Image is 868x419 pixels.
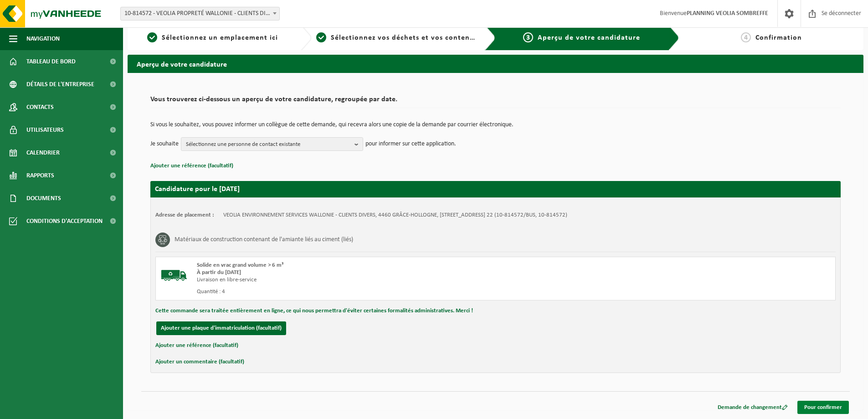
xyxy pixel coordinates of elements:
font: 10-814572 - VEOLIA PROPRETÉ WALLONIE - CLIENTS DIVERS - GRÂCE-HOLLOGNE [124,10,332,17]
font: Sélectionnez une personne de contact existante [186,141,300,147]
span: 10-814572 - VEOLIA PROPRETÉ WALLONIE - CLIENTS DIVERS - GRÂCE-HOLLOGNE [120,7,280,21]
font: Documents [26,195,61,202]
font: Tableau de bord [26,58,76,65]
font: Ajouter une référence (facultatif) [155,342,238,348]
img: BL-SO-LV.png [160,262,188,289]
font: Je souhaite [150,140,179,147]
font: Conditions d'acceptation [26,218,103,225]
font: Calendrier [26,150,60,156]
font: 4 [744,34,748,41]
button: Ajouter une plaque d'immatriculation (facultatif) [156,321,286,335]
font: Pour confirmer [804,404,842,410]
font: Contacts [26,104,54,111]
font: Livraison en libre-service [197,277,257,283]
font: Sélectionnez vos déchets et vos conteneurs [331,34,485,41]
font: Vous trouverez ci-dessous un aperçu de votre candidature, regroupée par date. [150,96,397,103]
font: Si vous le souhaitez, vous pouvez informer un collègue de cette demande, qui recevra alors une co... [150,121,514,128]
font: Rapports [26,172,54,179]
font: Navigation [26,36,60,42]
font: Détails de l'entreprise [26,81,94,88]
button: Ajouter une référence (facultatif) [150,160,233,172]
a: Pour confirmer [797,401,849,414]
font: 1 [150,34,154,41]
font: Ajouter une plaque d'immatriculation (facultatif) [161,325,282,331]
a: 2Sélectionnez vos déchets et vos conteneurs [316,32,478,43]
font: Cette commande sera traitée entièrement en ligne, ce qui nous permettra d'éviter certaines formal... [155,308,473,314]
font: Candidature pour le [DATE] [155,186,240,193]
a: Demande de changement [711,401,795,414]
span: 10-814572 - VEOLIA PROPRETÉ WALLONIE - CLIENTS DIVERS - GRÂCE-HOLLOGNE [121,7,279,20]
a: 1Sélectionnez un emplacement ici [132,32,293,43]
font: Se déconnecter [822,10,861,17]
button: Ajouter un commentaire (facultatif) [155,356,244,368]
font: Demande de changement [718,404,782,410]
font: Bienvenue [660,10,687,17]
button: Cette commande sera traitée entièrement en ligne, ce qui nous permettra d'éviter certaines formal... [155,305,473,317]
button: Ajouter une référence (facultatif) [155,340,238,352]
font: À partir du [DATE] [197,269,241,275]
font: Confirmation [755,34,802,41]
font: 3 [526,34,530,41]
font: PLANNING VEOLIA SOMBREFFE [687,10,768,17]
font: Matériaux de construction contenant de l'amiante liés au ciment (liés) [175,236,353,243]
font: Aperçu de votre candidature [137,61,227,68]
font: Sélectionnez un emplacement ici [162,34,278,41]
font: pour informer sur cette application. [365,140,456,147]
font: VEOLIA ENVIRONNEMENT SERVICES WALLONIE - CLIENTS DIVERS, 4460 GRÂCE-HOLLOGNE, [STREET_ADDRESS] 22... [223,212,567,218]
font: Quantité : 4 [197,289,225,295]
font: Ajouter un commentaire (facultatif) [155,359,244,365]
font: Solide en vrac grand volume > 6 m³ [197,262,283,268]
font: 2 [319,34,323,41]
font: Ajouter une référence (facultatif) [150,163,233,169]
button: Sélectionnez une personne de contact existante [181,137,363,151]
font: Utilisateurs [26,127,64,134]
font: Aperçu de votre candidature [538,34,640,41]
font: Adresse de placement : [155,212,214,218]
